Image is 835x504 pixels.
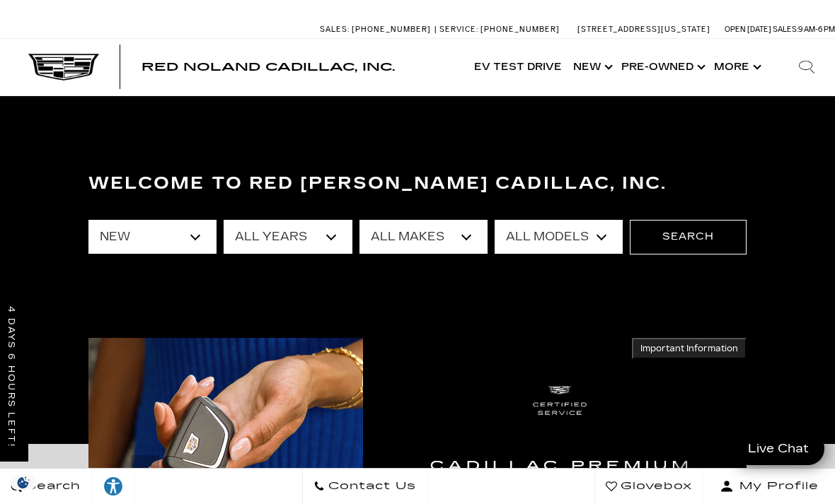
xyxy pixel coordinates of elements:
a: Live Chat [732,432,824,465]
select: Filter by year [224,220,352,254]
span: Red Noland Cadillac, Inc. [142,60,395,74]
span: Contact Us [325,476,416,496]
a: New [568,39,616,95]
span: Sales: [773,25,798,34]
select: Filter by model [495,220,623,254]
button: More [708,39,764,95]
a: Sales: [PHONE_NUMBER] [320,25,434,33]
span: Search [22,476,81,496]
a: Service: [PHONE_NUMBER] [434,25,563,33]
span: [PHONE_NUMBER] [352,25,431,34]
span: My Profile [734,476,819,496]
a: Red Noland Cadillac, Inc. [142,61,395,73]
span: [PHONE_NUMBER] [480,25,560,34]
img: Opt-Out Icon [7,475,40,490]
div: Explore your accessibility options [92,476,134,497]
span: Important Information [640,343,738,354]
a: [STREET_ADDRESS][US_STATE] [577,25,710,34]
span: 9 AM-6 PM [798,25,835,34]
div: Next [676,455,704,498]
span: Sales: [320,25,350,34]
a: Explore your accessibility options [92,469,135,504]
a: Accessible Carousel [99,232,100,233]
a: Contact Us [302,469,427,504]
select: Filter by make [359,220,488,254]
a: EV Test Drive [468,39,568,95]
div: Previous [131,455,159,498]
img: Cadillac Dark Logo with Cadillac White Text [28,54,99,81]
button: Search [630,220,747,254]
h3: Welcome to Red [PERSON_NAME] Cadillac, Inc. [88,170,747,198]
span: Open [DATE] [725,25,771,34]
span: Service: [439,25,478,34]
div: Search [778,39,835,95]
select: Filter by type [88,220,217,254]
section: Click to Open Cookie Consent Modal [7,475,40,490]
a: Pre-Owned [616,39,708,95]
span: Glovebox [617,476,692,496]
button: Open user profile menu [703,469,835,504]
a: Glovebox [594,469,703,504]
span: Live Chat [741,440,816,457]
